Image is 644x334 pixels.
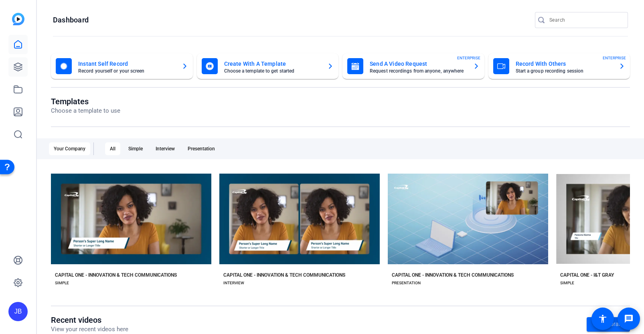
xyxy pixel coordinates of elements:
[549,15,622,25] input: Search
[342,53,484,79] button: Send A Video RequestRequest recordings from anyone, anywhereENTERPRISE
[370,59,467,69] mat-card-title: Send A Video Request
[224,69,321,73] mat-card-subtitle: Choose a template to get started
[51,97,120,106] h1: Templates
[516,69,613,73] mat-card-subtitle: Start a group recording session
[560,272,614,278] div: CAPITAL ONE - I&T GRAY
[12,13,24,25] img: blue-gradient.svg
[370,69,467,73] mat-card-subtitle: Request recordings from anyone, anywhere
[587,317,630,332] a: Go to library
[55,280,69,286] div: SIMPLE
[78,69,175,73] mat-card-subtitle: Record yourself or your screen
[223,272,345,278] div: CAPITAL ONE - INNOVATION & TECH COMMUNICATIONS
[124,142,148,155] div: Simple
[223,280,244,286] div: INTERVIEW
[51,106,120,115] p: Choose a template to use
[51,315,128,325] h1: Recent videos
[624,314,634,324] mat-icon: message
[55,272,177,278] div: CAPITAL ONE - INNOVATION & TECH COMMUNICATIONS
[488,53,630,79] button: Record With OthersStart a group recording sessionENTERPRISE
[51,53,193,79] button: Instant Self RecordRecord yourself or your screen
[197,53,339,79] button: Create With A TemplateChoose a template to get started
[151,142,180,155] div: Interview
[53,15,89,25] h1: Dashboard
[49,142,90,155] div: Your Company
[392,280,421,286] div: PRESENTATION
[183,142,220,155] div: Presentation
[392,272,514,278] div: CAPITAL ONE - INNOVATION & TECH COMMUNICATIONS
[78,59,175,69] mat-card-title: Instant Self Record
[516,59,613,69] mat-card-title: Record With Others
[8,302,28,321] div: JB
[105,142,120,155] div: All
[598,314,608,324] mat-icon: accessibility
[51,325,128,334] p: View your recent videos here
[560,280,574,286] div: SIMPLE
[603,55,626,61] span: ENTERPRISE
[224,59,321,69] mat-card-title: Create With A Template
[457,55,480,61] span: ENTERPRISE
